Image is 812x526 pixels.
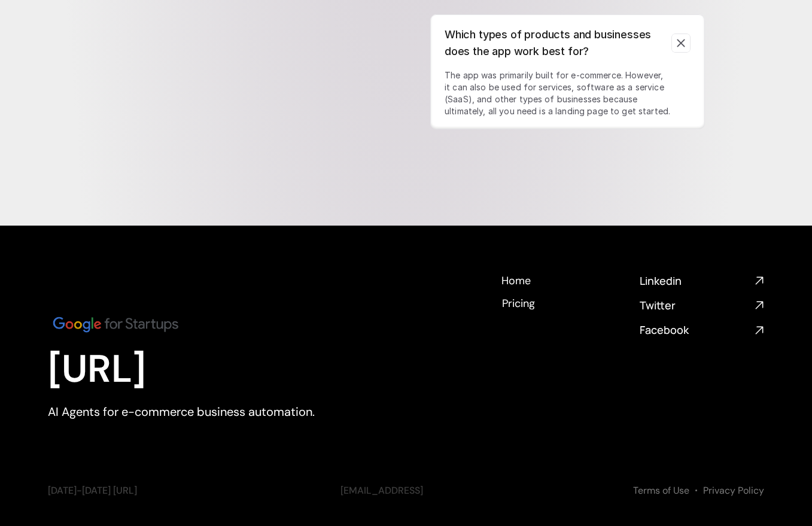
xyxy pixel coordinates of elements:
h4: Twitter [640,298,750,313]
a: Facebook [640,323,764,338]
h4: Home [501,273,531,288]
p: Which types of products and businesses does the app work best for? [445,26,662,60]
h4: Pricing [502,296,535,311]
a: Privacy Policy [703,484,764,497]
h1: [URL] [48,346,377,393]
a: Linkedin [640,273,764,288]
a: [EMAIL_ADDRESS] [340,484,423,497]
a: Terms of Use [633,484,689,497]
a: Pricing [501,296,536,309]
p: The app was primarily built for e-commerce. However, it can also be used for services, software a... [445,69,671,117]
p: [DATE]-[DATE] [URL] [48,484,317,497]
a: Twitter [640,298,764,313]
p: AI Agents for e-commerce business automation. [48,403,377,420]
nav: Social media links [640,273,764,338]
nav: Footer navigation [501,273,625,309]
h4: Linkedin [640,273,750,288]
h4: Facebook [640,323,750,338]
a: Home [501,273,531,287]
